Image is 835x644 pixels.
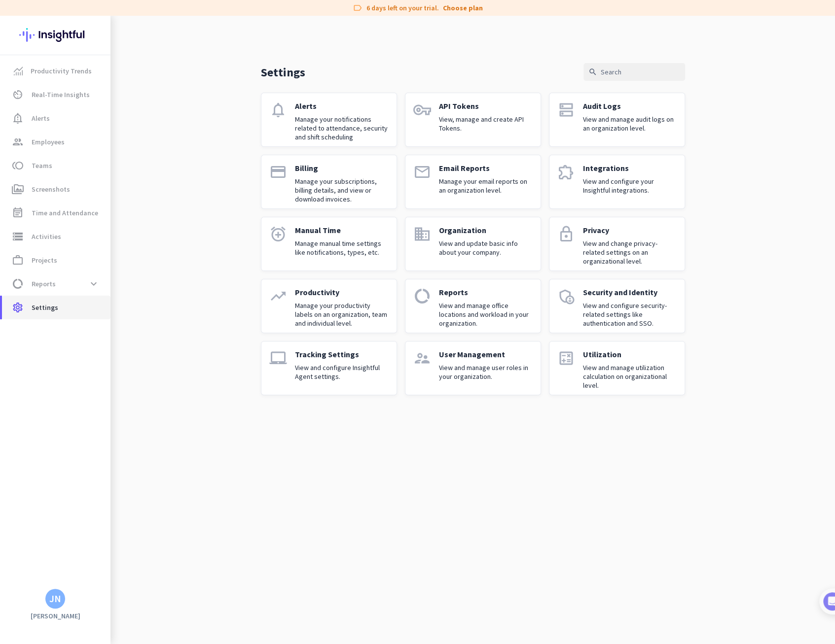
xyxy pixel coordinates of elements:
[405,155,541,209] a: emailEmail ReportsManage your email reports on an organization level.
[439,177,533,195] p: Manage your email reports on an organization level.
[583,239,677,266] p: View and change privacy-related settings on an organizational level.
[549,341,685,395] a: calculateUtilizationView and manage utilization calculation on organizational level.
[583,225,677,235] p: Privacy
[295,349,389,359] p: Tracking Settings
[32,231,61,242] span: Activities
[2,177,110,201] a: perm_mediaScreenshots
[439,363,533,381] p: View and manage user roles in your organization.
[2,296,110,319] a: settingsSettings
[295,101,389,111] p: Alerts
[413,101,431,119] i: vpn_key
[583,115,677,133] p: View and manage audit logs on an organization level.
[162,332,183,339] span: Tasks
[31,65,92,77] span: Productivity Trends
[38,188,172,229] div: It's time to add your employees! This is crucial since Insightful will start collecting their act...
[2,272,110,296] a: data_usageReportsexpand_more
[32,302,58,313] span: Settings
[583,349,677,359] p: Utilization
[14,73,183,97] div: You're just a few steps away from completing the essential app setup
[261,65,305,80] p: Settings
[295,363,389,381] p: View and configure Insightful Agent settings.
[413,163,431,181] i: email
[583,177,677,195] p: View and configure your Insightful integrations.
[12,136,24,148] i: group
[14,38,183,73] div: 🎊 Welcome to Insightful! 🎊
[269,349,287,367] i: laptop_mac
[32,136,65,148] span: Employees
[84,4,115,21] h1: Tasks
[32,183,70,195] span: Screenshots
[549,93,685,147] a: dnsAudit LogsView and manage audit logs on an organization level.
[295,225,389,235] p: Manual Time
[439,287,533,297] p: Reports
[2,83,110,106] a: av_timerReal-Time Insights
[38,171,167,181] div: Add employees
[439,101,533,111] p: API Tokens
[557,287,575,305] i: admin_panel_settings
[557,101,575,119] i: dns
[413,287,431,305] i: data_usage
[583,301,677,328] p: View and configure security-related settings like authentication and SSO.
[413,225,431,243] i: domain
[269,225,287,243] i: alarm_add
[413,349,431,367] i: supervisor_account
[12,183,24,195] i: perm_media
[261,93,397,147] a: notificationsAlertsManage your notifications related to attendance, security and shift scheduling
[583,287,677,297] p: Security and Identity
[18,280,179,304] div: 2Initial tracking settings and how to edit them
[10,130,35,140] p: 4 steps
[439,349,533,359] p: User Management
[12,278,24,290] i: data_usage
[549,217,685,271] a: lockPrivacyView and change privacy-related settings on an organizational level.
[19,16,91,54] img: Insightful logo
[2,225,110,248] a: storageActivities
[12,112,24,124] i: notification_important
[85,275,103,293] button: expand_more
[583,101,677,111] p: Audit Logs
[148,307,197,347] button: Tasks
[405,279,541,333] a: data_usageReportsView and manage office locations and workload in your organization.
[295,301,389,328] p: Manage your productivity labels on an organization, team and individual level.
[583,63,685,81] input: Search
[12,207,24,219] i: event_note
[405,93,541,147] a: vpn_keyAPI TokensView, manage and create API Tokens.
[295,239,389,257] p: Manage manual time settings like notifications, types, etc.
[557,163,575,181] i: extension
[2,106,110,130] a: notification_importantAlerts
[269,163,287,181] i: payment
[173,4,191,22] div: Close
[12,302,24,313] i: settings
[295,177,389,203] p: Manage your subscriptions, billing details, and view or download invoices.
[443,3,483,13] a: Choose plan
[295,115,389,141] p: Manage your notifications related to attendance, security and shift scheduling
[57,332,91,339] span: Messages
[405,217,541,271] a: domainOrganizationView and update basic info about your company.
[269,101,287,119] i: notifications
[439,225,533,235] p: Organization
[583,163,677,173] p: Integrations
[261,217,397,271] a: alarm_addManual TimeManage manual time settings like notifications, types, etc.
[32,278,56,290] span: Reports
[38,284,167,304] div: Initial tracking settings and how to edit them
[2,154,110,177] a: tollTeams
[12,160,24,171] i: toll
[18,168,179,184] div: 1Add employees
[295,287,389,297] p: Productivity
[588,68,597,76] i: search
[557,225,575,243] i: lock
[99,307,148,347] button: Help
[12,254,24,266] i: work_outline
[439,163,533,173] p: Email Reports
[12,89,24,101] i: av_timer
[32,112,50,124] span: Alerts
[35,103,51,119] img: Profile image for Tamara
[549,279,685,333] a: admin_panel_settingsSecurity and IdentityView and configure security-related settings like authen...
[14,332,35,339] span: Home
[549,155,685,209] a: extensionIntegrationsView and configure your Insightful integrations.
[12,231,24,242] i: storage
[261,155,397,209] a: paymentBillingManage your subscriptions, billing details, and view or download invoices.
[439,239,533,257] p: View and update basic info about your company.
[439,301,533,328] p: View and manage office locations and workload in your organization.
[439,115,533,133] p: View, manage and create API Tokens.
[261,279,397,333] a: trending_upProductivityManage your productivity labels on an organization, team and individual le...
